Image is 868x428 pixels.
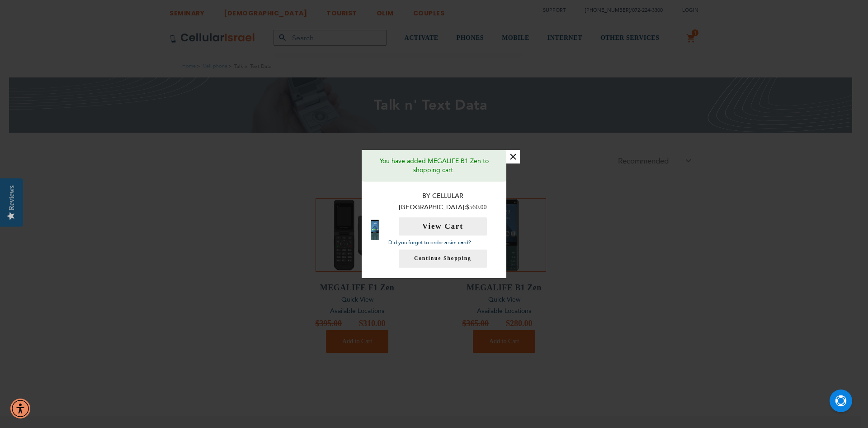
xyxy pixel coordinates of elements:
a: Continue Shopping [399,250,487,268]
button: × [506,150,520,164]
button: View Cart [399,217,487,236]
p: You have added MEGALIFE B1 Zen to shopping cart. [368,157,500,175]
span: $560.00 [466,204,487,211]
a: Did you forget to order a sim card? [388,239,471,246]
div: Reviews [8,185,16,210]
p: By Cellular [GEOGRAPHIC_DATA]: [388,191,497,213]
div: Accessibility Menu [10,399,30,418]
